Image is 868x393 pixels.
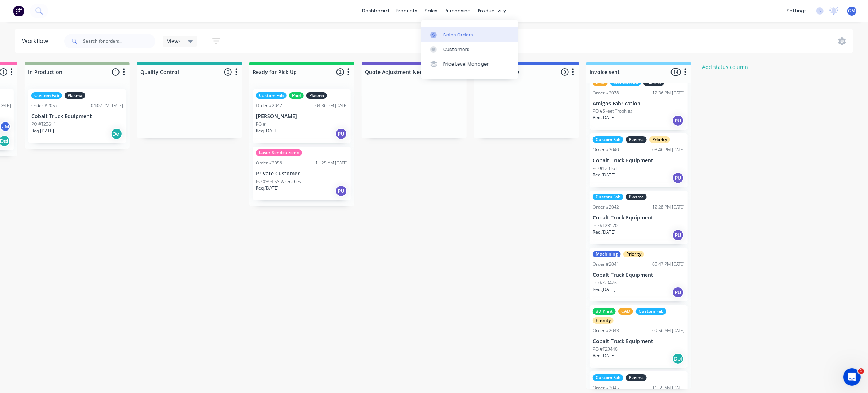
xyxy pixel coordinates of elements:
div: sales [421,5,441,16]
div: Plasma [626,136,647,143]
div: Order #2045 [593,385,619,391]
p: Req. [DATE] [593,114,615,121]
p: Cobalt Truck Equipment [593,272,685,278]
div: PU [335,128,347,140]
div: Custom FabPlasmaOrder #205704:02 PM [DATE]Cobalt Truck EquipmentPO #T23611Req.[DATE]Del [28,89,126,143]
span: 1 [858,368,864,374]
div: Priority [623,251,644,257]
p: Req. [DATE] [31,128,54,134]
div: Del [111,128,122,140]
div: Plasma [626,194,647,200]
a: dashboard [358,5,393,16]
span: Views [167,37,181,45]
div: 12:36 PM [DATE] [652,90,685,96]
p: PO #T23170 [593,222,618,229]
div: Custom Fab [256,92,287,99]
div: PU [335,185,347,197]
div: PU [672,229,684,241]
div: Custom Fab [593,194,623,200]
p: Cobalt Truck Equipment [593,215,685,221]
p: Cobalt Truck Equipment [31,113,123,120]
span: GM [848,8,856,14]
div: Customers [443,46,470,53]
div: Laser Sendcutsend [256,149,302,156]
div: Plasma [306,92,327,99]
p: Req. [DATE] [256,128,279,134]
div: 03:47 PM [DATE] [652,261,685,268]
p: Req. [DATE] [256,185,279,191]
p: PO #304 SS Wrenches [256,178,301,185]
div: Order #2042 [593,204,619,210]
p: PO #T23363 [593,165,618,172]
div: Custom FabPlasmaOrder #204212:28 PM [DATE]Cobalt Truck EquipmentPO #T23170Req.[DATE]PU [590,191,688,244]
div: 09:56 AM [DATE] [652,327,685,334]
div: Custom Fab [31,92,62,99]
div: 04:36 PM [DATE] [315,102,348,109]
div: Price Level Manager [443,61,489,67]
div: 11:25 AM [DATE] [315,160,348,166]
div: Custom FabPlasmaPriorityOrder #204003:46 PM [DATE]Cobalt Truck EquipmentPO #T23363Req.[DATE]PU [590,133,688,187]
div: Del [672,353,684,365]
p: Req. [DATE] [593,172,615,178]
p: Req. [DATE] [593,286,615,293]
input: Search for orders... [83,34,155,48]
div: products [393,5,421,16]
a: Sales Orders [421,27,518,42]
div: 3D Print [593,308,616,315]
div: Order #2040 [593,147,619,153]
p: Req. [DATE] [593,353,615,359]
div: Priority [649,136,670,143]
div: 11:55 AM [DATE] [652,385,685,391]
p: PO #Skeet Trophies [593,108,632,114]
div: Custom Fab [593,374,623,381]
div: 04:02 PM [DATE] [91,102,123,109]
div: Machining [593,251,621,257]
div: Custom Fab [636,308,666,315]
div: Custom FabPaidPlasmaOrder #204704:36 PM [DATE][PERSON_NAME]PO #Req.[DATE]PU [253,89,351,143]
p: Req. [DATE] [593,229,615,236]
div: Order #2047 [256,102,282,109]
p: PO # [256,121,266,128]
div: Sales Orders [443,32,473,38]
div: Plasma [626,374,647,381]
div: MachiningPriorityOrder #204103:47 PM [DATE]Cobalt Truck EquipmentPO #t23426Req.[DATE]PU [590,248,688,301]
a: Price Level Manager [421,57,518,71]
div: Order #2038 [593,90,619,96]
p: Cobalt Truck Equipment [593,338,685,345]
div: Order #2043 [593,327,619,334]
p: Cobalt Truck Equipment [593,157,685,164]
div: Plasma [65,92,85,99]
div: Workflow [22,37,52,46]
iframe: Intercom live chat [843,368,861,386]
div: 12:28 PM [DATE] [652,204,685,210]
div: CADCustom FabPlasmaOrder #203812:36 PM [DATE]Amigos FabricationPO #Skeet TrophiesReq.[DATE]PU [590,77,688,130]
div: Paid [289,92,304,99]
p: Amigos Fabrication [593,101,685,107]
div: productivity [474,5,510,16]
p: PO #t23426 [593,280,617,286]
img: Factory [13,5,24,16]
div: Priority [593,317,614,324]
p: [PERSON_NAME] [256,113,348,120]
div: Order #2041 [593,261,619,268]
div: purchasing [441,5,474,16]
div: Order #2056 [256,160,282,166]
div: Order #2057 [31,102,58,109]
a: Customers [421,42,518,57]
p: PO #T23440 [593,346,618,353]
div: Custom Fab [593,136,623,143]
div: 3D PrintCADCustom FabPriorityOrder #204309:56 AM [DATE]Cobalt Truck EquipmentPO #T23440Req.[DATE]Del [590,305,688,368]
p: PO #T23611 [31,121,56,128]
div: PU [672,172,684,184]
div: PU [672,115,684,127]
button: Add status column [698,62,752,72]
div: CAD [618,308,633,315]
div: settings [783,5,810,16]
p: Private Customer [256,171,348,177]
div: 03:46 PM [DATE] [652,147,685,153]
div: Laser SendcutsendOrder #205611:25 AM [DATE]Private CustomerPO #304 SS WrenchesReq.[DATE]PU [253,147,351,200]
div: PU [672,287,684,298]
